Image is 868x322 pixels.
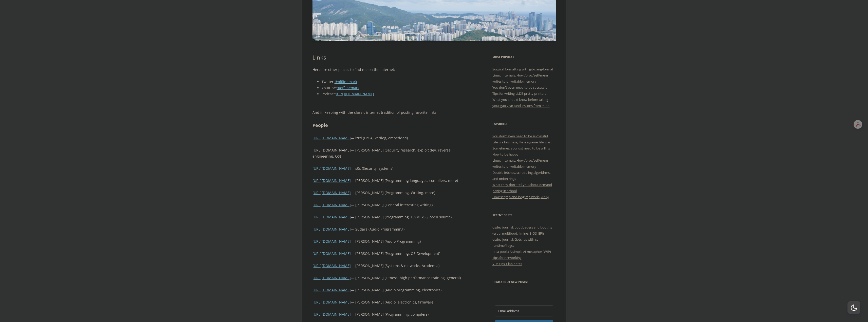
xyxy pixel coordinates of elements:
[492,279,556,285] h3: Hear about new posts:
[492,182,552,193] a: What they don’t tell you about demand paging in school
[312,190,351,195] a: [URL][DOMAIN_NAME]
[492,152,519,157] a: How to be happy
[312,202,471,208] p: — [PERSON_NAME] (General interesting writing)
[312,263,351,268] a: [URL][DOMAIN_NAME]
[312,202,351,207] a: [URL][DOMAIN_NAME]
[312,275,351,280] a: [URL][DOMAIN_NAME]
[312,299,471,305] p: — [PERSON_NAME] (Audio, electronics, firmware)
[312,148,351,153] a: [URL][DOMAIN_NAME]
[336,91,374,96] a: [URL][DOMAIN_NAME]
[312,311,471,317] p: — [PERSON_NAME] (Programming, compilers)
[312,109,471,116] p: And in keeping with the classic internet tradition of posting favorite links:
[312,136,351,140] a: [URL][DOMAIN_NAME]
[312,251,471,257] p: — [PERSON_NAME] (Programming, OS Development)
[492,140,552,144] a: Life is a business; life is a game; life is art
[492,97,550,108] a: What you should know before taking your gap year (and lessons from mine)
[495,305,553,316] input: Email address
[492,170,550,181] a: Double fetches, scheduling algorithms, and onion rings
[492,146,550,150] a: Sometimes, you just need to be willing
[312,275,471,281] p: — [PERSON_NAME] (Fitness, high performance training, general)
[312,147,471,159] p: — [PERSON_NAME] (Security research, exploit dev, reverse engineering, OS)
[335,79,357,84] a: @offlinemark
[312,263,471,269] p: — [PERSON_NAME] (Systems & networks, Academia)
[322,91,471,97] li: Podcast:
[312,287,471,293] p: — [PERSON_NAME] (Audio programming, electronics)
[312,122,471,129] h2: People
[492,261,522,266] a: VIM tips + lab notes
[492,121,556,127] h3: Favorites
[322,79,471,85] li: Twitter:
[492,255,522,260] a: Tips for networking
[492,73,548,84] a: Linux Internals: How /proc/self/mem writes to unwritable memory
[312,54,471,61] h1: Links
[312,190,471,196] p: — [PERSON_NAME] (Programming, Writing, more)
[492,85,548,90] a: You don't even need to be successful
[492,225,552,236] a: osdev journal: bootloaders and booting (grub, multiboot, limine, BIOS, EFI)
[492,158,548,169] a: Linux Internals: How /proc/self/mem writes to unwritable memory
[312,166,351,171] a: [URL][DOMAIN_NAME]
[312,214,471,220] p: — [PERSON_NAME] (Programming, LLVM, x86, open source)
[492,195,549,199] a: How setjmp and longjmp work (2016)
[312,135,471,141] p: — lzrd (FPGA, Verilog, embedded)
[492,91,546,96] a: Tips for writing LLDB pretty printers
[492,237,539,248] a: osdev journal: Gotchas with cc-runtime/libgcc
[312,300,351,305] a: [URL][DOMAIN_NAME]
[312,239,351,244] a: [URL][DOMAIN_NAME]
[312,227,351,232] a: [URL][DOMAIN_NAME]
[312,178,471,184] p: — [PERSON_NAME] (Programming languages, compilers, more)
[312,226,471,232] p: — Sudara (Audio Programming)
[312,165,471,172] p: — s0s (Security, systems)
[337,85,359,90] a: @offlinemark
[322,85,471,91] li: Youtube:
[312,215,351,219] a: [URL][DOMAIN_NAME]
[492,134,548,138] a: You don’t even need to be successful
[312,67,471,73] p: Here are other places to find me on the internet:
[312,178,351,183] a: [URL][DOMAIN_NAME]
[312,251,351,256] a: [URL][DOMAIN_NAME]
[492,54,556,60] h3: Most Popular
[312,288,351,292] a: [URL][DOMAIN_NAME]
[492,67,553,71] a: Surgical formatting with git-clang-format
[312,312,351,317] a: [URL][DOMAIN_NAME]
[492,212,556,218] h3: Recent Posts
[312,238,471,244] p: — [PERSON_NAME] (Audio Programming)
[492,249,551,254] a: Idea pools: A simple AI metaphor (WIP)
